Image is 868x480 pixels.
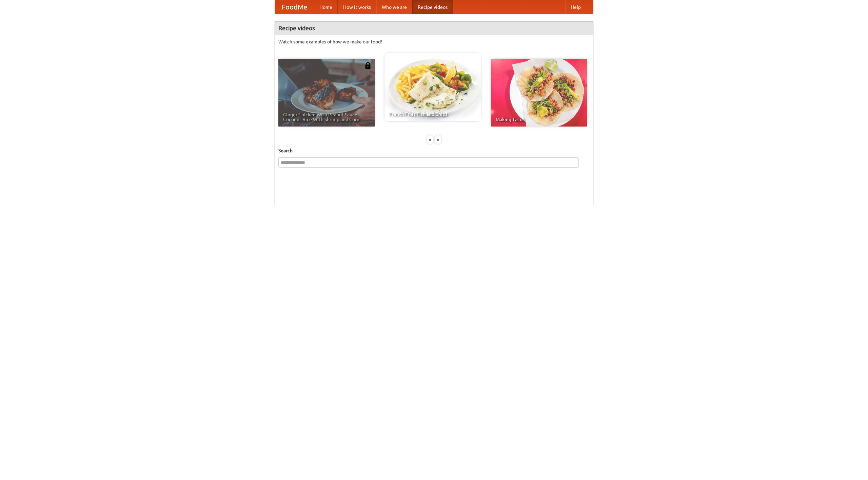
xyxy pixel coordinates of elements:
p: Watch some examples of how we make our food! [278,38,590,45]
a: FoodMe [275,0,314,14]
a: Help [565,0,586,14]
h4: Recipe videos [275,21,593,35]
span: French Fries Fish and Chips [389,112,476,116]
a: French Fries Fish and Chips [384,53,481,121]
a: Home [314,0,338,14]
a: Making Tacos [491,59,587,127]
a: Who we are [376,0,412,14]
a: Recipe videos [412,0,453,14]
a: How it works [338,0,376,14]
div: « [427,135,433,144]
img: 483408.png [364,62,371,69]
div: » [435,135,441,144]
h5: Search [278,147,590,154]
span: Making Tacos [496,117,583,122]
